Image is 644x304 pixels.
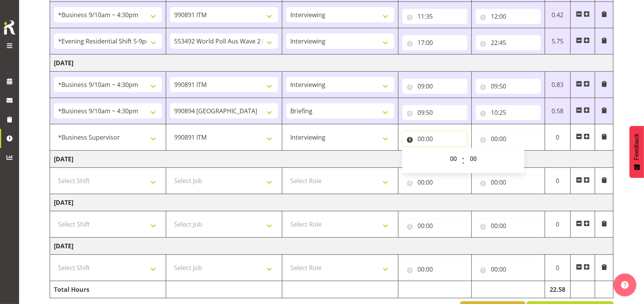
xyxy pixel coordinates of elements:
[476,9,541,24] input: Click to select...
[462,151,465,170] span: :
[402,218,468,233] input: Click to select...
[545,2,571,28] td: 0.42
[545,281,571,298] td: 22.58
[402,131,468,146] input: Click to select...
[476,105,541,120] input: Click to select...
[545,124,571,151] td: 0
[633,134,640,160] span: Feedback
[476,218,541,233] input: Click to select...
[402,175,468,190] input: Click to select...
[629,126,644,178] button: Feedback - Show survey
[402,35,468,50] input: Click to select...
[402,79,468,94] input: Click to select...
[621,281,629,289] img: help-xxl-2.png
[50,55,613,72] td: [DATE]
[545,168,571,194] td: 0
[402,9,468,24] input: Click to select...
[2,19,17,36] img: Rosterit icon logo
[50,281,166,298] td: Total Hours
[476,35,541,50] input: Click to select...
[545,72,571,98] td: 0.83
[50,151,613,168] td: [DATE]
[476,175,541,190] input: Click to select...
[50,194,613,211] td: [DATE]
[402,262,468,277] input: Click to select...
[545,98,571,124] td: 0.58
[545,255,571,281] td: 0
[402,105,468,120] input: Click to select...
[476,79,541,94] input: Click to select...
[476,131,541,146] input: Click to select...
[545,211,571,238] td: 0
[476,262,541,277] input: Click to select...
[50,238,613,255] td: [DATE]
[545,28,571,55] td: 5.75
